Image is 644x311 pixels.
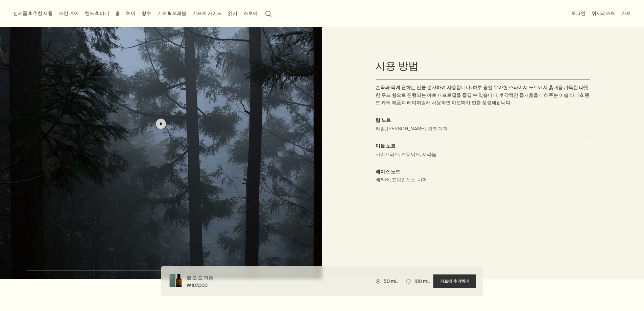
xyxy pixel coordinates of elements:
[620,9,632,18] button: 카트
[57,9,80,18] a: 스킨 케어
[191,9,223,18] a: 기프트 가이드
[376,59,590,73] h2: 사용 방법
[242,9,259,18] button: 스토어
[376,151,590,163] dd: 사이프러스, 스웨이드, 제라늄
[376,176,590,188] dd: 베티버, 프랑킨센스, 시더
[186,282,207,289] span: ₩187,000
[376,142,590,150] h2: 미들 노트
[114,9,121,18] a: 홈
[433,274,476,288] button: 카트에 추가하기 - ₩187,000
[376,168,590,175] h2: 베이스 노트
[84,9,111,18] a: 핸드 & 바디
[140,9,152,18] a: 향수
[168,273,183,289] img: Hwyl Eau de Parfum in amber glass bottle with outer carton
[125,9,137,18] a: 헤어
[590,9,617,18] a: 위시리스트
[380,278,398,284] span: 50 mL
[411,278,430,284] span: 100 mL
[570,9,587,18] button: 로그인
[226,9,239,18] a: 읽기
[376,125,590,137] dd: 타임, [PERSON_NAME], 핑크 페퍼
[12,9,54,18] button: 신제품 & 추천 제품
[262,7,275,20] button: 검색창 열기
[186,275,213,282] span: 휠 오 드 퍼퓸
[376,116,590,124] h2: 탑 노트
[376,84,590,106] p: 손목과 목에 원하는 만큼 분사하여 사용합니다. 하루 종일 우아한 스파이시 노트에서 흙내음 가득한 따뜻한 우드 향으로 진행되는 아로마 프로필을 즐길 수 있습니다. 후각적인 즐거...
[156,9,188,18] a: 키트 & 트래블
